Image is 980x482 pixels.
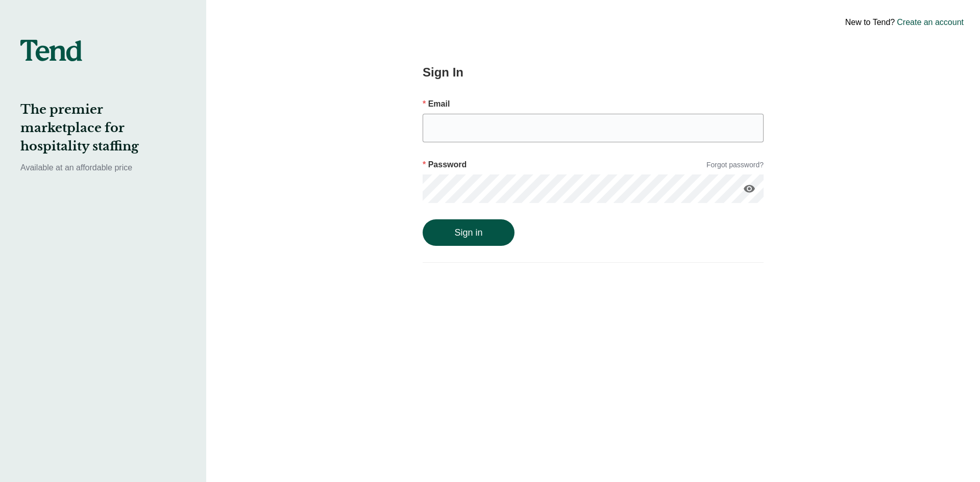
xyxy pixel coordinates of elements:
p: Available at an affordable price [20,162,186,174]
button: Sign in [423,219,514,246]
p: Email [423,98,764,110]
h2: Sign In [423,63,764,82]
img: tend-logo [20,40,82,61]
p: Password [423,159,467,171]
a: Create an account [897,16,964,29]
a: Forgot password? [706,160,764,170]
i: visibility [743,183,755,195]
h2: The premier marketplace for hospitality staffing [20,100,186,156]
